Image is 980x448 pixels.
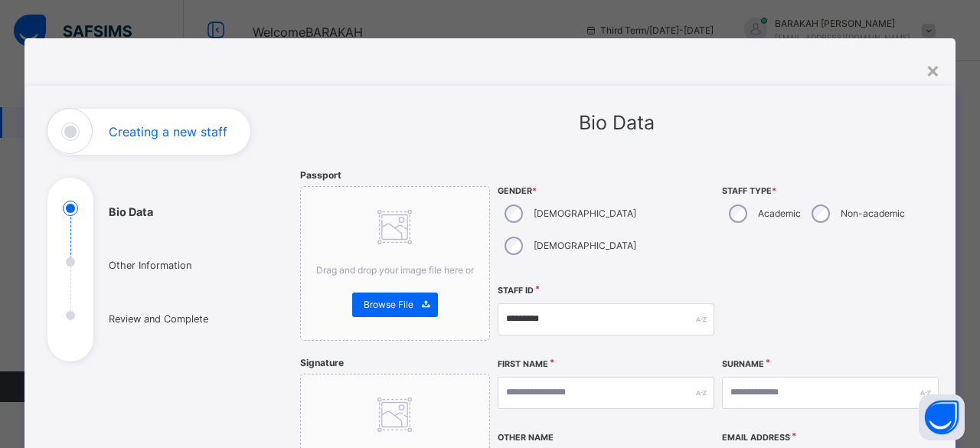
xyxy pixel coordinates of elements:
[534,239,636,253] label: [DEMOGRAPHIC_DATA]
[300,186,490,341] div: Drag and drop your image file here orBrowse File
[534,207,636,221] label: [DEMOGRAPHIC_DATA]
[722,432,790,444] label: Email Address
[919,394,965,440] button: Open asap
[579,111,655,134] span: Bio Data
[926,54,940,86] div: ×
[364,298,413,312] span: Browse File
[722,185,939,198] span: Staff Type
[300,169,341,181] span: Passport
[498,432,554,444] label: Other Name
[498,285,534,297] label: Staff ID
[498,185,714,198] span: Gender
[758,207,801,221] label: Academic
[316,264,474,276] span: Drag and drop your image file here or
[722,358,764,371] label: Surname
[841,207,905,221] label: Non-academic
[109,126,227,138] h1: Creating a new staff
[300,357,344,368] span: Signature
[498,358,548,371] label: First Name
